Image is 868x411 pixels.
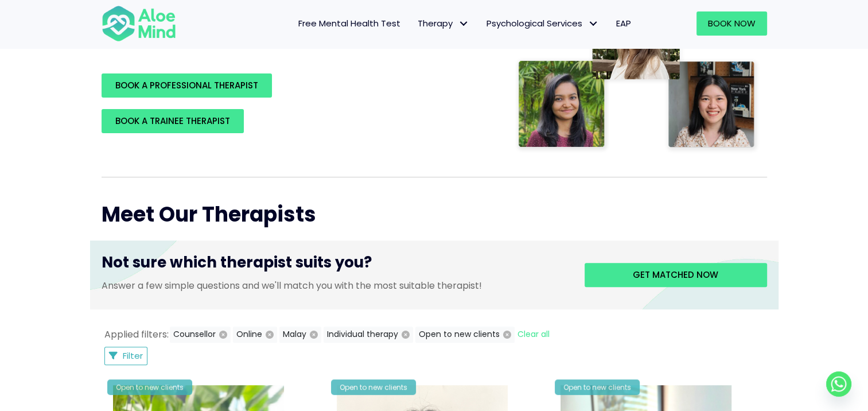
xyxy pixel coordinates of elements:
div: Open to new clients [555,379,640,395]
a: Get matched now [585,263,767,287]
nav: Menu [191,11,640,36]
a: Whatsapp [826,371,851,397]
span: Psychological Services [486,17,599,29]
span: Therapy [418,17,469,29]
button: Open to new clients [415,327,515,343]
div: Open to new clients [331,379,416,395]
button: Individual therapy [324,327,413,343]
button: Malay [279,327,321,343]
img: Aloe mind Logo [102,5,176,42]
a: TherapyTherapy: submenu [409,11,478,36]
a: Free Mental Health Test [290,11,409,36]
h3: Not sure which therapist suits you? [102,252,567,278]
button: Clear all [517,327,550,343]
button: Filter Listings [104,347,148,365]
span: Psychological Services: submenu [585,15,602,32]
span: Applied filters: [104,328,169,341]
span: EAP [616,17,631,29]
p: Answer a few simple questions and we'll match you with the most suitable therapist! [102,279,567,292]
span: Book Now [708,17,756,29]
div: Open to new clients [107,379,192,395]
a: BOOK A TRAINEE THERAPIST [102,109,244,133]
span: Get matched now [633,269,718,281]
span: BOOK A TRAINEE THERAPIST [115,115,230,127]
span: Filter [123,350,143,362]
a: Book Now [696,11,767,36]
span: Meet Our Therapists [102,200,316,229]
span: Free Mental Health Test [298,17,400,29]
button: Online [233,327,277,343]
button: Counsellor [170,327,231,343]
a: EAP [608,11,640,36]
a: Psychological ServicesPsychological Services: submenu [478,11,608,36]
a: BOOK A PROFESSIONAL THERAPIST [102,73,272,98]
span: BOOK A PROFESSIONAL THERAPIST [115,79,258,91]
span: Therapy: submenu [456,15,472,32]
